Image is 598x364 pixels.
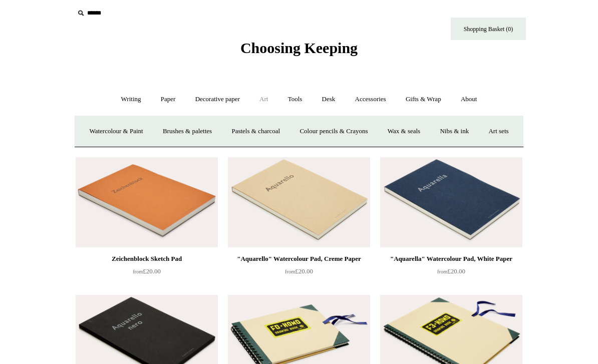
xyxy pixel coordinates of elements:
div: Zeichenblock Sketch Pad [78,253,215,265]
a: "Aquarella" Watercolour Pad, White Paper from£20.00 [380,253,522,294]
a: About [452,86,486,113]
a: Desk [313,86,345,113]
div: "Aquarello" Watercolour Pad, Creme Paper [230,253,368,265]
a: Wax & seals [379,118,429,145]
a: Zeichenblock Sketch Pad from£20.00 [76,253,218,294]
a: Tools [279,86,312,113]
span: £20.00 [285,267,313,275]
div: "Aquarella" Watercolour Pad, White Paper [383,253,520,265]
a: "Aquarello" Watercolour Pad, Creme Paper from£20.00 [228,253,370,294]
a: Watercolour & Paint [80,118,152,145]
a: Zeichenblock Sketch Pad Zeichenblock Sketch Pad [76,157,218,247]
span: Choosing Keeping [240,40,358,56]
a: Decorative paper [186,86,249,113]
a: Art sets [479,118,517,145]
img: "Aquarello" Watercolour Pad, Creme Paper [228,157,370,247]
a: Art [250,86,277,113]
a: Colour pencils & Crayons [290,118,377,145]
a: Writing [112,86,150,113]
a: Nibs & ink [431,118,478,145]
a: Choosing Keeping [240,48,358,55]
a: Gifts & Wrap [397,86,450,113]
a: Pastels & charcoal [222,118,289,145]
span: from [133,269,143,274]
a: Accessories [346,86,395,113]
span: £20.00 [133,267,161,275]
span: from [437,269,447,274]
a: "Aquarella" Watercolour Pad, White Paper "Aquarella" Watercolour Pad, White Paper [380,157,522,247]
a: "Aquarello" Watercolour Pad, Creme Paper "Aquarello" Watercolour Pad, Creme Paper [228,157,370,247]
a: Paper [152,86,185,113]
a: Brushes & palettes [154,118,221,145]
span: £20.00 [437,267,465,275]
img: "Aquarella" Watercolour Pad, White Paper [380,157,522,247]
img: Zeichenblock Sketch Pad [76,157,218,247]
a: Shopping Basket (0) [451,18,526,40]
span: from [285,269,295,274]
